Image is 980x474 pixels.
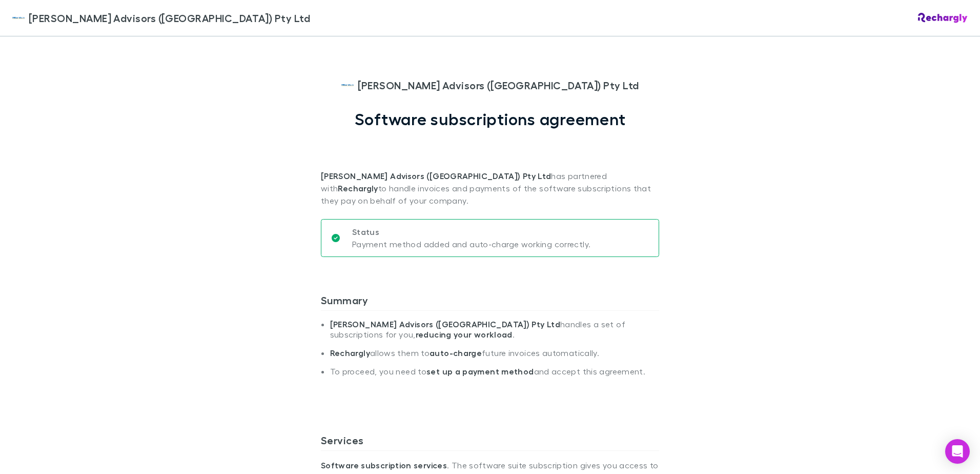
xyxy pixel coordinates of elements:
li: allows them to future invoices automatically. [330,348,659,366]
li: handles a set of subscriptions for you, . [330,319,659,348]
strong: Software subscription services [321,460,447,470]
p: Payment method added and auto-charge working correctly. [352,238,590,250]
strong: Rechargly [330,348,370,358]
img: William Buck Advisors (WA) Pty Ltd's Logo [341,79,354,91]
img: William Buck Advisors (WA) Pty Ltd's Logo [12,12,25,24]
strong: [PERSON_NAME] Advisors ([GEOGRAPHIC_DATA]) Pty Ltd [321,171,551,181]
li: To proceed, you need to and accept this agreement. [330,366,659,385]
p: Status [352,226,590,238]
h3: Summary [321,294,659,310]
strong: Rechargly [338,183,378,193]
h3: Services [321,434,659,450]
p: has partnered with to handle invoices and payments of the software subscriptions that they pay on... [321,129,659,207]
strong: reducing your workload [416,329,513,340]
span: [PERSON_NAME] Advisors ([GEOGRAPHIC_DATA]) Pty Ltd [29,10,310,26]
strong: auto-charge [430,348,482,358]
div: Open Intercom Messenger [945,439,970,464]
span: [PERSON_NAME] Advisors ([GEOGRAPHIC_DATA]) Pty Ltd [358,77,639,93]
strong: [PERSON_NAME] Advisors ([GEOGRAPHIC_DATA]) Pty Ltd [330,319,560,329]
h1: Software subscriptions agreement [355,109,626,129]
strong: set up a payment method [426,366,534,377]
img: Rechargly Logo [918,13,968,23]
